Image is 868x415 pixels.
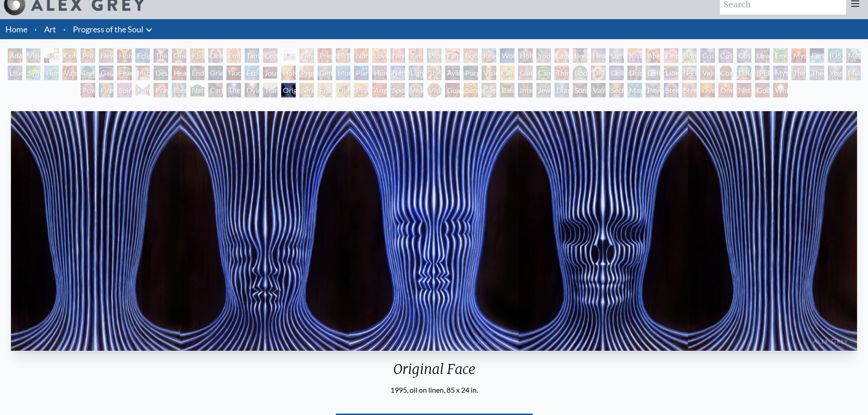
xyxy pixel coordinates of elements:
div: Seraphic Transport Docking on the Third Eye [299,83,314,97]
div: Diamond Being [555,83,569,97]
div: Cosmic Elf [482,83,496,97]
div: Body/Mind as a Vibratory Field of Energy [573,66,587,80]
div: Mudra [846,66,861,80]
div: Nature of Mind [190,83,205,97]
div: [US_STATE] Song [828,48,842,63]
div: Lightworker [409,66,423,80]
div: Vajra Being [591,83,606,97]
div: Deities & Demons Drinking from the Milky Pool [646,66,660,80]
div: Transfiguration [263,83,277,97]
div: Power to the Peaceful [81,83,95,97]
div: One Taste [172,48,186,63]
div: Liberation Through Seeing [664,66,678,80]
div: Emerald Grail [773,48,788,63]
a: Art [44,23,56,36]
div: Praying Hands [154,83,168,97]
div: Jewel Being [536,83,551,97]
div: Nuclear Crucifixion [226,66,241,80]
div: Steeplehead 2 [682,83,697,97]
div: Vajra Guru [700,66,715,80]
div: Symbiosis: Gall Wasp & Oak Tree [26,66,41,80]
div: Collective Vision [609,66,624,80]
div: Glimpsing the Empyrean [318,66,332,80]
div: Reading [482,48,496,63]
div: The Soul Finds It's Way [226,83,241,97]
div: Adam & Eve [8,48,22,63]
div: Bardo Being [500,83,514,97]
div: Promise [427,48,442,63]
div: Bond [682,48,697,63]
div: Cannabis Mudra [500,66,514,80]
div: Cosmic Creativity [700,48,715,63]
div: Kissing [190,48,205,63]
div: Spirit Animates the Flesh [117,83,132,97]
div: Newborn [299,48,314,63]
div: One [719,83,733,97]
div: Eco-Atlas [245,66,259,80]
div: Family [445,48,460,63]
div: Headache [172,66,186,80]
div: Endarkenment [190,66,205,80]
div: Embracing [226,48,241,63]
div: Guardian of Infinite Vision [445,83,460,97]
div: Body, Mind, Spirit [44,48,59,63]
div: DMT - The Spirit Molecule [591,66,606,80]
div: Mayan Being [627,83,642,97]
div: Holy Fire [281,66,296,80]
div: Healing [591,48,606,63]
div: Journey of the Wounded Healer [263,66,277,80]
div: Psychomicrograph of a Fractal Paisley Cherub Feather Tip [354,83,369,97]
div: Third Eye Tears of Joy [555,66,569,80]
div: Holy Family [518,48,533,63]
div: Fear [117,66,132,80]
div: Dying [245,83,259,97]
div: Song of Vajra Being [573,83,587,97]
div: Nursing [354,48,369,63]
div: Vision Crystal [409,83,423,97]
div: Love is a Cosmic Force [755,48,770,63]
img: Original-Face-1995-Alex-Grey-Pentaptych-watermarked.jpg [11,111,857,351]
div: Empowerment [664,48,678,63]
div: Original Face [281,83,296,97]
div: Boo-boo [463,48,478,63]
div: Vision Tree [482,66,496,80]
div: Yogi & the Möbius Sphere [828,66,842,80]
div: Metamorphosis [846,48,861,63]
div: The Seer [791,66,806,80]
div: The Kiss [154,48,168,63]
div: New Man New Woman [99,48,113,63]
div: Spectral Lotus [390,83,405,97]
div: Copulating [263,48,277,63]
div: Vision Crystal Tondo [427,83,442,97]
div: Cosmic Artist [719,48,733,63]
div: Holy Grail [117,48,132,63]
div: Oversoul [700,83,715,97]
div: [PERSON_NAME] [682,66,697,80]
div: Peyote Being [646,83,660,97]
div: Interbeing [518,83,533,97]
div: Ophanic Eyelash [336,83,350,97]
div: Ocean of Love Bliss [208,48,223,63]
div: Humming Bird [44,66,59,80]
div: Love Circuit [372,48,387,63]
div: Firewalking [99,83,113,97]
div: Monochord [336,66,350,80]
div: Aperture [646,48,660,63]
div: Laughing Man [555,48,569,63]
div: Zena Lotus [409,48,423,63]
li: · [31,19,41,39]
div: The Shulgins and their Alchemical Angels [427,66,442,80]
div: Blessing Hand [172,83,186,97]
div: Birth [336,48,350,63]
div: Original Face [7,361,861,384]
div: Cosmic Lovers [737,48,751,63]
div: Pregnancy [318,48,332,63]
a: Progress of the Soul [73,23,144,36]
div: Sunyata [463,83,478,97]
div: Visionary Origin of Language [26,48,41,63]
div: 1995, oil on linen, 85 x 24 in. [7,384,861,395]
div: Mystic Eye [773,66,788,80]
div: Dalai Lama [737,66,751,80]
div: Lightweaver [609,48,624,63]
div: Net of Being [737,83,751,97]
